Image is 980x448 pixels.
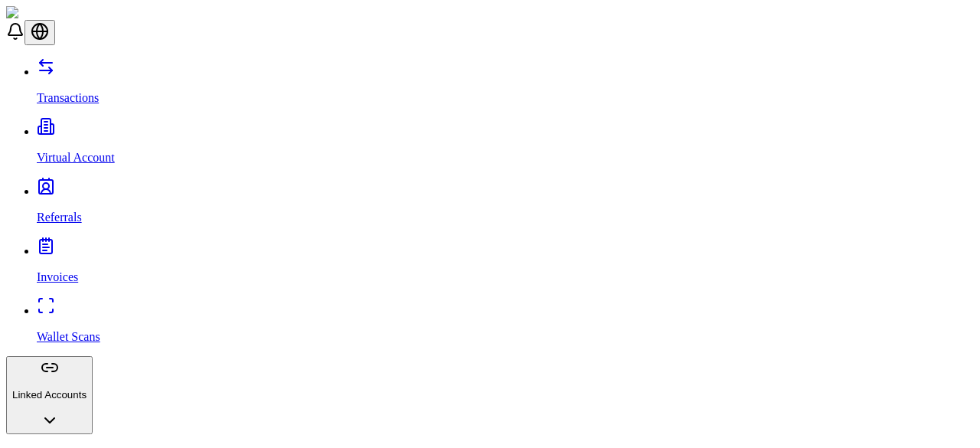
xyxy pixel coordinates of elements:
p: Transactions [37,91,974,105]
p: Invoices [37,270,974,284]
a: Virtual Account [37,125,974,165]
a: Wallet Scans [37,304,974,344]
a: Referrals [37,185,974,224]
button: Linked Accounts [6,356,93,434]
a: Transactions [37,65,974,105]
p: Wallet Scans [37,330,974,344]
p: Virtual Account [37,151,974,165]
img: ShieldPay Logo [6,6,97,20]
p: Linked Accounts [12,389,87,401]
a: Invoices [37,244,974,284]
p: Referrals [37,211,974,224]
